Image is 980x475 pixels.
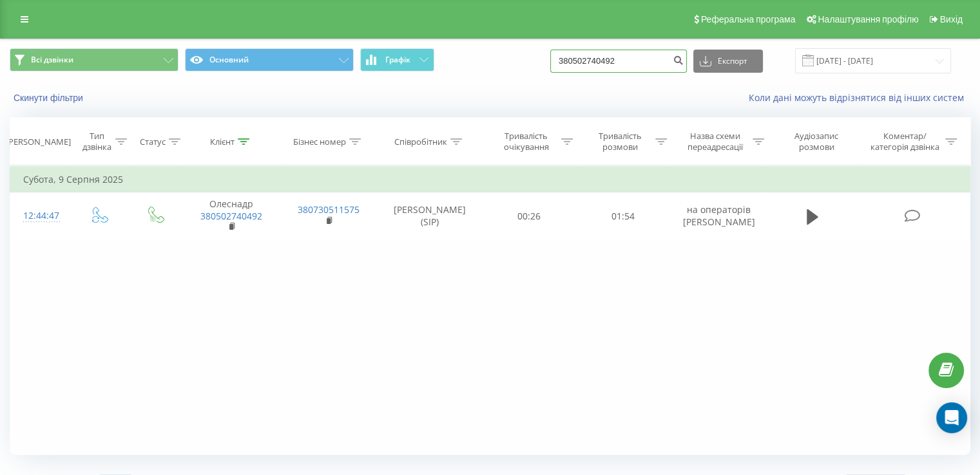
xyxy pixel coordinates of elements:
button: Графік [360,48,434,71]
input: Пошук за номером [550,50,687,73]
span: Налаштування профілю [818,14,918,24]
td: Субота, 9 Серпня 2025 [10,167,970,192]
td: 01:54 [576,192,669,240]
div: 12:44:47 [23,203,57,228]
span: Реферальна програма [701,14,796,24]
div: Тривалість очікування [494,131,559,153]
div: Статус [140,136,166,147]
td: 00:26 [483,192,576,240]
span: Графік [385,55,410,64]
div: Тип дзвінка [81,131,111,153]
div: Клієнт [210,136,235,147]
button: Основний [185,48,354,71]
div: Назва схеми переадресації [682,131,749,153]
div: Коментар/категорія дзвінка [867,131,942,153]
div: Аудіозапис розмови [779,131,854,153]
button: Експорт [693,50,763,73]
td: на операторів [PERSON_NAME] [669,192,767,240]
div: Тривалість розмови [588,131,652,153]
td: [PERSON_NAME] (SIP) [378,192,483,240]
button: Всі дзвінки [10,48,178,71]
a: 380502740492 [200,210,262,222]
div: Бізнес номер [293,136,346,147]
div: [PERSON_NAME] [6,136,71,147]
button: Скинути фільтри [10,92,90,104]
span: Всі дзвінки [31,55,73,65]
td: Олеснадр [182,192,280,240]
a: Коли дані можуть відрізнятися вiд інших систем [749,91,970,104]
div: Open Intercom Messenger [936,402,967,433]
a: 380730511575 [298,203,360,216]
span: Вихід [940,14,963,24]
div: Співробітник [394,136,447,147]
